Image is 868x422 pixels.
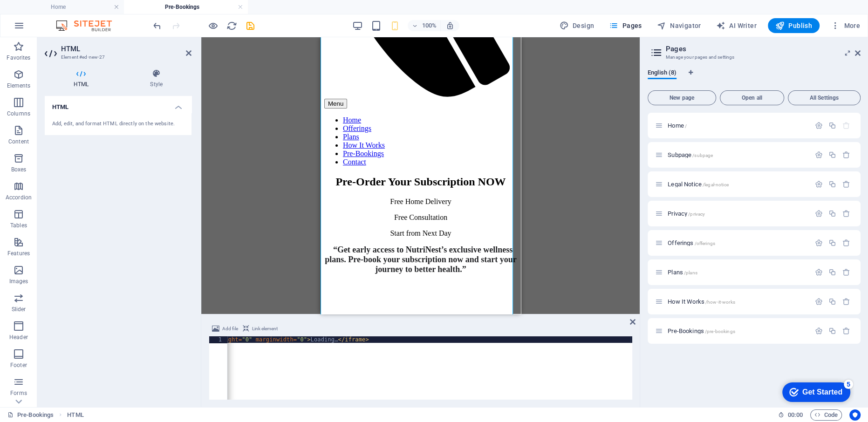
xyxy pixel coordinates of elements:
span: Click to open page [668,298,735,305]
span: /legal-notice [703,182,729,187]
img: Editor Logo [54,20,123,31]
span: Click to open page [668,181,728,188]
div: 5 [69,2,78,11]
span: All Settings [792,95,856,101]
span: /subpage [692,153,713,158]
span: Code [814,409,838,421]
h3: Element #ed-new-27 [61,53,173,61]
button: Code [810,409,842,421]
span: /offerings [694,241,715,246]
span: Click to open page [668,210,705,217]
p: Columns [7,110,30,117]
div: Settings [815,327,823,335]
span: Click to open page [668,327,735,334]
div: Duplicate [828,327,836,335]
button: Open all [720,90,784,105]
div: Duplicate [828,298,836,306]
p: Favorites [7,54,30,61]
div: Plans/plans [665,269,810,275]
h2: HTML [61,45,191,53]
i: Reload page [226,20,237,31]
h6: Session time [778,409,803,421]
div: Settings [815,151,823,159]
div: Remove [842,327,850,335]
div: Duplicate [828,268,836,276]
span: Click to open page [668,151,713,158]
div: Remove [842,210,850,218]
button: Pages [605,18,645,33]
div: Remove [842,268,850,276]
div: Privacy/privacy [665,211,810,217]
p: Features [7,250,30,257]
i: On resize automatically adjust zoom level to fit chosen device. [446,21,454,30]
div: Design (Ctrl+Alt+Y) [556,18,598,33]
button: save [245,20,256,31]
span: Click to open page [668,122,687,129]
button: AI Writer [712,18,760,33]
p: Content [8,138,29,145]
div: Duplicate [828,210,836,218]
p: Forms [10,389,27,397]
button: undo [151,20,163,31]
div: Remove [842,298,850,306]
div: Settings [815,180,823,188]
p: Tables [10,222,27,229]
span: Link element [252,323,278,334]
button: All Settings [788,90,861,105]
span: Add file [222,323,238,334]
span: Publish [775,21,812,30]
div: Duplicate [828,151,836,159]
div: Duplicate [828,122,836,129]
button: Design [556,18,598,33]
span: / [685,123,687,129]
div: Remove [842,151,850,159]
div: 1 [209,336,228,343]
p: Images [9,278,28,285]
span: : [794,411,796,418]
span: Open all [724,95,780,101]
span: New page [652,95,712,101]
span: /plans [684,270,697,275]
span: AI Writer [716,21,757,30]
div: Get Started [27,10,68,19]
span: /how-it-works [705,299,735,305]
span: Navigator [657,21,701,30]
div: Remove [842,239,850,247]
nav: breadcrumb [67,409,83,421]
div: Get Started 5 items remaining, 0% complete [7,5,75,24]
span: Pages [609,21,642,30]
div: Add, edit, and format HTML directly on the website. [52,120,184,128]
button: reload [226,20,237,31]
div: How It Works/how-it-works [665,299,810,305]
h4: HTML [45,69,121,88]
i: Undo: Add element (Ctrl+Z) [152,20,163,31]
span: /pre-bookings [705,329,735,334]
p: Accordion [6,194,32,201]
div: Language Tabs [648,69,861,87]
div: Settings [815,239,823,247]
p: Slider [12,306,26,313]
div: Duplicate [828,239,836,247]
div: Duplicate [828,180,836,188]
h3: Manage your pages and settings [666,53,842,61]
div: Settings [815,122,823,129]
div: Settings [815,298,823,306]
button: Publish [768,18,820,33]
h6: 100% [422,20,437,31]
div: Settings [815,268,823,276]
div: Remove [842,180,850,188]
div: Pre-Bookings/pre-bookings [665,328,810,334]
button: New page [648,90,716,105]
div: Settings [815,210,823,218]
p: Elements [7,82,31,89]
button: Click here to leave preview mode and continue editing [207,20,219,31]
h4: HTML [45,96,191,113]
button: 100% [408,20,441,31]
p: Boxes [11,166,27,173]
h4: Pre-Bookings [124,2,248,12]
p: Header [9,334,28,341]
span: Click to select. Double-click to edit [67,409,83,421]
div: The startpage cannot be deleted [842,122,850,129]
button: Add file [211,323,239,334]
span: Click to open page [668,239,715,246]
